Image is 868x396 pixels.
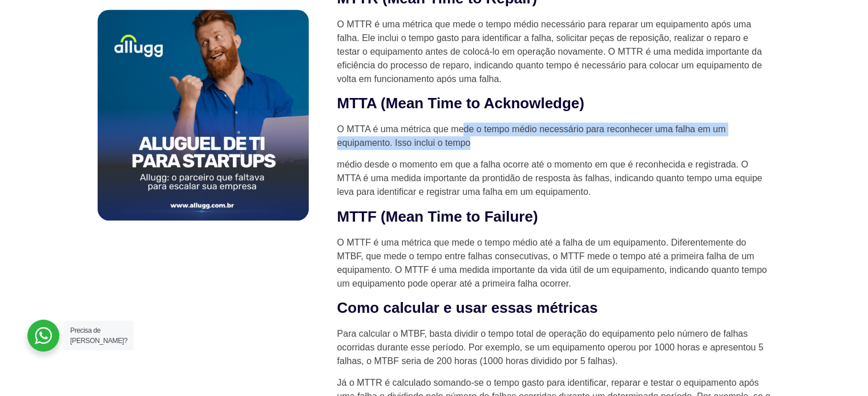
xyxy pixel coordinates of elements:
img: aluguel de notebook para startups [98,10,309,221]
span: Precisa de [PERSON_NAME]? [70,326,127,345]
h2: MTTA (Mean Time to Acknowledge) [337,94,771,113]
p: médio desde o momento em que a falha ocorre até o momento em que é reconhecida e registrada. O MT... [337,158,771,199]
div: Widget de chat [663,251,868,396]
iframe: Chat Widget [663,251,868,396]
p: Para calcular o MTBF, basta dividir o tempo total de operação do equipamento pelo número de falha... [337,327,771,368]
h2: Como calcular e usar essas métricas [337,299,771,318]
h2: MTTF (Mean Time to Failure) [337,207,771,227]
p: O MTTR é uma métrica que mede o tempo médio necessário para reparar um equipamento após uma falha... [337,18,771,86]
p: O MTTF é uma métrica que mede o tempo médio até a falha de um equipamento. Diferentemente do MTBF... [337,236,771,291]
p: O MTTA é uma métrica que mede o tempo médio necessário para reconhecer uma falha em um equipament... [337,123,771,150]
